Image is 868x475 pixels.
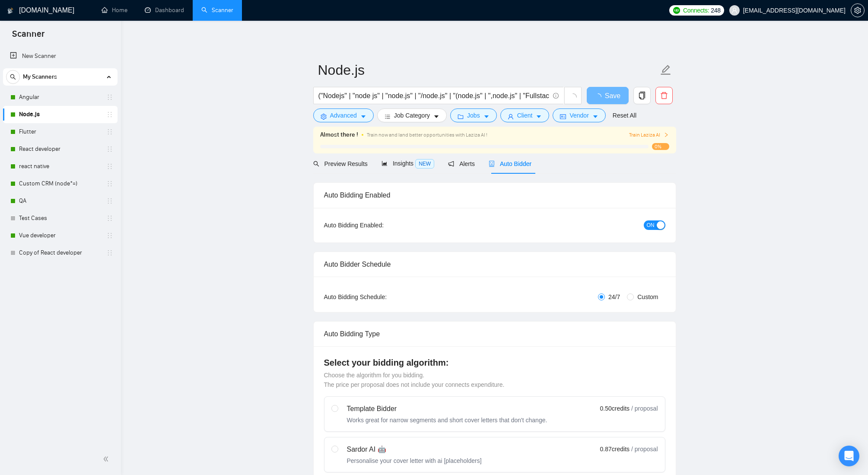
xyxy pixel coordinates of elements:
span: Job Category [394,111,430,120]
span: holder [106,163,113,170]
button: userClientcaret-down [500,108,550,122]
span: 0.87 credits [600,444,630,454]
h4: Select your bidding algorithm: [324,357,665,369]
a: Test Cases [19,210,101,227]
span: Jobs [467,111,480,120]
button: delete [655,87,673,104]
input: Scanner name... [318,59,658,81]
div: Auto Bidder Schedule [324,252,665,277]
button: setting [851,3,865,17]
button: search [6,70,20,84]
span: Save [605,90,620,101]
a: Angular [19,89,101,106]
span: Preview Results [313,160,368,167]
div: Template Bidder [347,404,547,414]
a: dashboardDashboard [145,6,184,14]
span: search [6,74,19,80]
span: notification [448,161,454,167]
span: caret-down [360,113,366,120]
div: Auto Bidding Enabled: [324,220,438,230]
a: React developer [19,140,101,158]
span: copy [634,92,650,99]
span: Choose the algorithm for you bidding. The price per proposal does not include your connects expen... [324,372,505,388]
span: 0% [652,143,669,150]
span: right [664,132,669,137]
span: Insights [382,160,434,167]
span: holder [106,128,113,135]
span: Vendor [569,111,588,120]
button: barsJob Categorycaret-down [377,108,447,122]
span: caret-down [483,113,490,120]
span: loading [569,93,577,101]
span: folder [458,113,464,120]
span: user [508,113,514,120]
span: bars [385,113,391,120]
span: NEW [415,159,434,169]
span: / proposal [631,445,658,453]
a: QA [19,192,101,210]
span: 0.50 credits [600,404,630,413]
input: Search Freelance Jobs... [318,90,549,101]
span: holder [106,198,113,204]
button: copy [633,87,651,104]
span: holder [106,180,113,187]
div: Auto Bidding Schedule: [324,292,438,302]
li: My Scanners [3,68,118,261]
span: caret-down [433,113,439,120]
span: Train now and land better opportunities with Laziza AI ! [367,132,487,138]
span: / proposal [631,404,658,413]
span: Alerts [448,160,475,167]
span: Scanner [5,28,51,46]
li: New Scanner [3,48,118,65]
button: Train Laziza AI [629,131,669,139]
button: idcardVendorcaret-down [553,108,605,122]
button: settingAdvancedcaret-down [313,108,374,122]
span: edit [660,64,671,76]
span: 24/7 [605,292,623,302]
button: folderJobscaret-down [450,108,497,122]
span: ON [647,220,655,230]
span: Custom [634,292,661,302]
span: search [313,161,319,167]
a: New Scanner [10,48,111,65]
span: info-circle [553,93,559,99]
span: holder [106,94,113,101]
div: Personalise your cover letter with ai [placeholders] [347,456,482,465]
span: user [731,7,738,13]
a: setting [851,7,865,14]
span: 248 [711,6,720,15]
a: Custom CRM (node*=) [19,175,101,192]
div: Open Intercom Messenger [839,446,859,466]
a: homeHome [102,6,127,14]
span: Auto Bidder [489,160,531,167]
span: Connects: [683,6,709,15]
a: Copy of React developer [19,244,101,261]
span: Advanced [330,111,357,120]
a: Vue developer [19,227,101,244]
span: holder [106,111,113,118]
span: caret-down [536,113,542,120]
span: setting [321,113,327,120]
a: searchScanner [201,6,233,14]
span: double-left [103,455,111,463]
a: Flutter [19,123,101,140]
span: holder [106,146,113,153]
span: setting [851,7,864,14]
span: Almost there ! [320,130,358,140]
img: logo [7,4,13,18]
span: caret-down [592,113,598,120]
button: Save [587,87,629,104]
span: holder [106,215,113,222]
span: holder [106,249,113,256]
img: upwork-logo.png [673,7,680,14]
span: idcard [560,113,566,120]
span: area-chart [382,160,388,166]
span: Client [517,111,533,120]
div: Sardor AI 🤖 [347,444,482,455]
div: Works great for narrow segments and short cover letters that don't change. [347,416,547,424]
div: Auto Bidding Type [324,322,665,346]
div: Auto Bidding Enabled [324,183,665,207]
a: Node.js [19,106,101,123]
span: My Scanners [23,68,57,86]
